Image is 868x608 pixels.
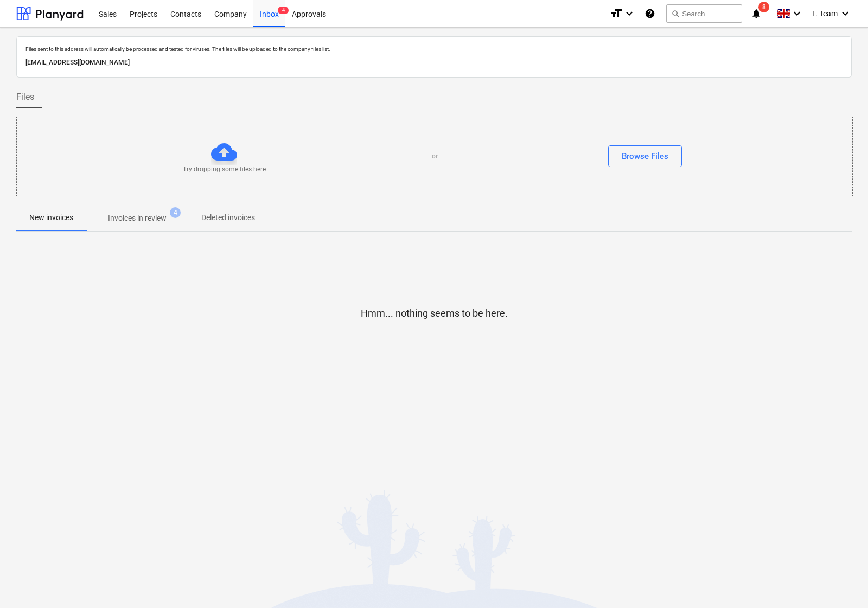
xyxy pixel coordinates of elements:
p: [EMAIL_ADDRESS][DOMAIN_NAME] [25,57,843,68]
button: Search [666,4,742,23]
i: keyboard_arrow_down [623,7,636,20]
span: 4 [278,7,289,14]
i: notifications [751,7,762,20]
span: 8 [758,2,769,12]
p: New invoices [29,212,73,223]
p: Files sent to this address will automatically be processed and tested for viruses. The files will... [25,46,843,53]
span: Files [16,91,34,104]
i: format_size [610,7,623,20]
p: Deleted invoices [201,212,255,223]
p: Hmm... nothing seems to be here. [361,307,508,320]
p: Try dropping some files here [183,165,266,174]
i: keyboard_arrow_down [790,7,803,20]
div: Try dropping some files hereorBrowse Files [16,117,853,196]
iframe: Chat Widget [814,556,868,608]
p: or [432,152,438,161]
button: Browse Files [608,145,682,167]
span: search [671,9,680,18]
span: F. Team [812,9,838,18]
i: keyboard_arrow_down [839,7,852,20]
i: Knowledge base [644,7,655,20]
div: Browse Files [622,149,668,163]
span: 4 [170,207,181,218]
p: Invoices in review [108,213,167,224]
